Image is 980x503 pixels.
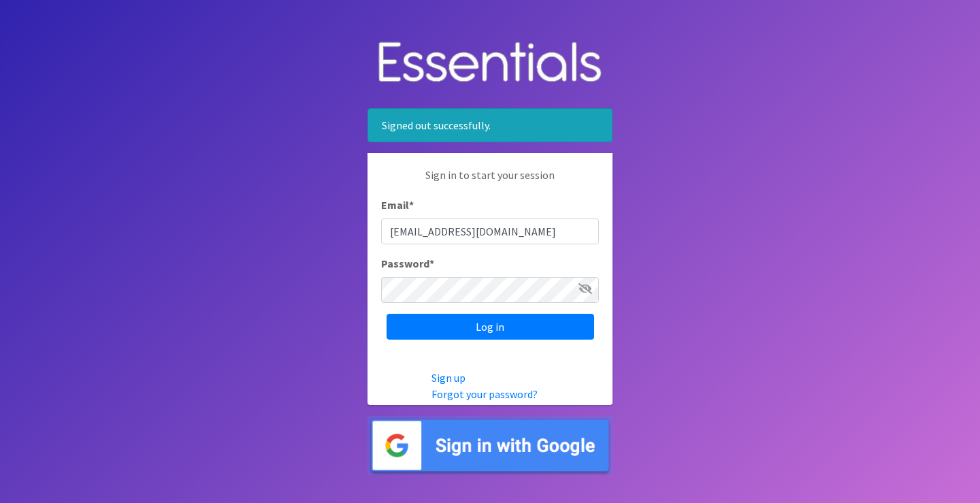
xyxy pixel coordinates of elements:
[387,314,594,340] input: Log in
[431,371,465,385] a: Sign up
[367,416,612,475] img: Sign in with Google
[429,257,434,270] abbr: required
[409,198,414,212] abbr: required
[367,28,612,98] img: Human Essentials
[367,108,612,142] div: Signed out successfully.
[381,255,434,272] label: Password
[381,197,414,213] label: Email
[381,167,599,197] p: Sign in to start your session
[431,387,538,401] a: Forgot your password?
